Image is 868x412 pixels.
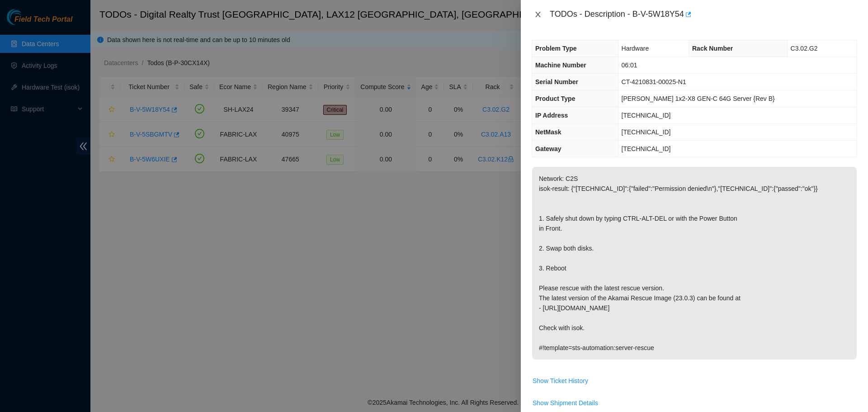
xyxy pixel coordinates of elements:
span: IP Address [535,112,568,119]
span: [TECHNICAL_ID] [622,145,671,152]
span: Rack Number [692,45,733,52]
span: 06:01 [622,62,637,69]
span: CT-4210831-00025-N1 [622,78,686,85]
span: Problem Type [535,45,577,52]
span: [PERSON_NAME] 1x2-X8 GEN-C 64G Server {Rev B} [622,95,775,102]
span: C3.02.G2 [791,45,818,52]
span: close [534,11,542,18]
span: [TECHNICAL_ID] [622,112,671,119]
span: Gateway [535,145,561,152]
span: NetMask [535,128,561,136]
span: [TECHNICAL_ID] [622,128,671,136]
button: Close [532,10,544,19]
span: Serial Number [535,78,578,85]
button: Show Shipment Details [532,396,599,410]
span: Show Shipment Details [533,398,598,408]
button: Show Ticket History [532,374,589,388]
span: Product Type [535,95,575,102]
span: Machine Number [535,62,586,69]
span: Hardware [622,45,649,52]
p: Network: C2S isok-result: {"[TECHNICAL_ID]":{"failed":"Permission denied\n"},"[TECHNICAL_ID]":{"p... [532,167,857,360]
div: TODOs - Description - B-V-5W18Y54 [550,7,857,22]
span: Show Ticket History [533,376,588,386]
